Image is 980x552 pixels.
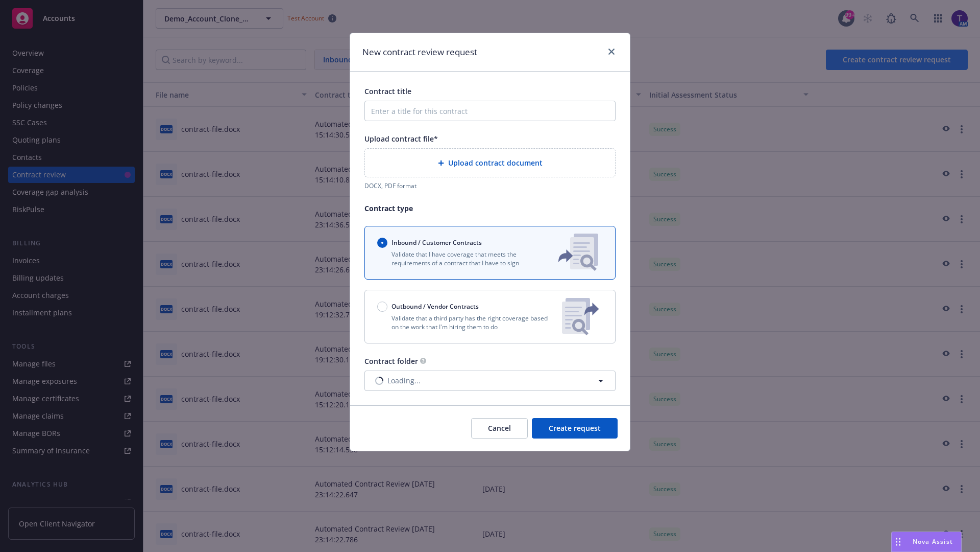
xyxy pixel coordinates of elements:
[471,418,528,439] button: Cancel
[377,238,387,248] input: Inbound / Customer Contracts
[605,45,618,58] a: close
[364,134,438,144] span: Upload contract file*
[362,45,477,59] h1: New contract review request
[364,86,411,96] span: Contract title
[532,418,618,439] button: Create request
[364,226,616,280] button: Inbound / Customer ContractsValidate that I have coverage that meets the requirements of a contra...
[891,532,962,552] button: Nova Assist
[364,356,418,366] span: Contract folder
[377,314,554,331] p: Validate that a third party has the right coverage based on the work that I'm hiring them to do
[364,290,616,343] button: Outbound / Vendor ContractsValidate that a third party has the right coverage based on the work t...
[549,423,601,433] span: Create request
[391,302,479,311] span: Outbound / Vendor Contracts
[364,371,616,391] button: Loading...
[364,181,616,190] div: DOCX, PDF format
[913,537,953,546] span: Nova Assist
[364,148,616,177] div: Upload contract document
[448,157,543,168] span: Upload contract document
[391,238,482,247] span: Inbound / Customer Contracts
[377,250,542,267] p: Validate that I have coverage that meets the requirements of a contract that I have to sign
[377,302,387,312] input: Outbound / Vendor Contracts
[892,532,904,551] div: Drag to move
[364,203,616,214] p: Contract type
[364,101,616,121] input: Enter a title for this contract
[387,375,421,386] span: Loading...
[488,423,511,433] span: Cancel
